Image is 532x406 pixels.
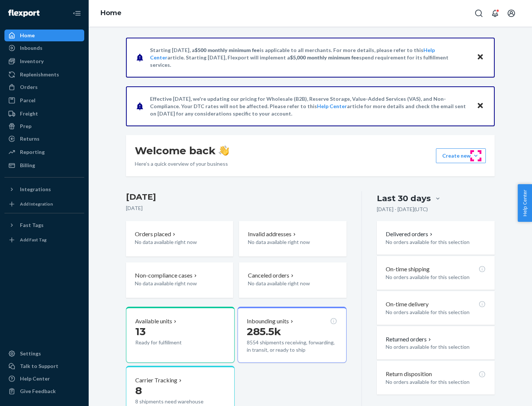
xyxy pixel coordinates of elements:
p: Return disposition [386,370,432,378]
button: Open Search Box [471,6,486,21]
p: Orders placed [135,230,171,238]
a: Returns [4,133,84,145]
button: Help Center [518,184,532,222]
div: Help Center [20,375,50,382]
div: Prep [20,123,31,130]
p: [DATE] [126,204,347,212]
button: Invalid addresses No data available right now [239,221,346,257]
button: Close [475,52,485,63]
div: Integrations [20,186,51,193]
a: Parcel [4,94,84,106]
button: Canceled orders No data available right now [239,262,346,298]
p: On-time delivery [386,300,429,309]
a: Settings [4,348,84,359]
div: Add Integration [20,201,53,207]
button: Delivered orders [386,230,434,238]
p: Canceled orders [248,271,289,280]
button: Open account menu [504,6,519,21]
a: Inventory [4,55,84,67]
div: Talk to Support [20,362,58,370]
span: $500 monthly minimum fee [195,47,260,53]
span: $5,000 monthly minimum fee [290,54,359,61]
a: Help Center [317,103,347,109]
div: Give Feedback [20,388,56,395]
h3: [DATE] [126,191,347,203]
p: Available units [135,317,172,326]
a: Billing [4,159,84,171]
button: Available units13Ready for fulfillment [126,307,235,363]
div: Settings [20,350,41,357]
span: 13 [135,325,146,338]
a: Replenishments [4,69,84,80]
p: Invalid addresses [248,230,291,238]
a: Inbounds [4,42,84,54]
a: Home [100,9,122,17]
p: Ready for fulfillment [135,339,204,346]
a: Prep [4,120,84,132]
div: Last 30 days [377,193,431,204]
div: Returns [20,135,40,142]
button: Non-compliance cases No data available right now [126,262,233,298]
div: Billing [20,162,35,169]
button: Returned orders [386,335,433,344]
p: Inbounding units [247,317,289,326]
p: Starting [DATE], a is applicable to all merchants. For more details, please refer to this article... [150,47,470,69]
div: Replenishments [20,71,59,78]
img: Flexport logo [8,10,40,17]
p: On-time shipping [386,265,430,273]
h1: Welcome back [135,144,229,157]
a: Help Center [4,373,84,385]
div: Freight [20,110,38,117]
p: No data available right now [248,238,317,246]
button: Close [475,101,485,111]
p: No orders available for this selection [386,378,486,386]
p: No orders available for this selection [386,343,486,351]
button: Inbounding units285.5k8554 shipments receiving, forwarding, in transit, or ready to ship [238,307,346,363]
div: Inbounds [20,44,42,52]
a: Orders [4,81,84,93]
button: Give Feedback [4,385,84,397]
img: hand-wave emoji [219,145,229,156]
a: Add Integration [4,198,84,210]
p: Here’s a quick overview of your business [135,160,229,168]
p: No data available right now [135,238,204,246]
a: Freight [4,108,84,120]
span: 8 [135,384,142,397]
button: Orders placed No data available right now [126,221,233,257]
p: [DATE] - [DATE] ( UTC ) [377,206,428,213]
p: No orders available for this selection [386,238,486,246]
button: Close Navigation [69,6,84,21]
p: No data available right now [135,280,204,287]
p: 8554 shipments receiving, forwarding, in transit, or ready to ship [247,339,337,354]
span: 285.5k [247,325,281,338]
div: Home [20,32,35,39]
button: Integrations [4,183,84,195]
div: Inventory [20,58,44,65]
p: Effective [DATE], we're updating our pricing for Wholesale (B2B), Reserve Storage, Value-Added Se... [150,95,470,117]
p: No data available right now [248,280,317,287]
button: Fast Tags [4,219,84,231]
a: Home [4,30,84,41]
ol: breadcrumbs [95,3,127,24]
div: Add Fast Tag [20,237,47,243]
button: Open notifications [488,6,502,21]
div: Orders [20,83,38,91]
div: Reporting [20,148,45,156]
p: Non-compliance cases [135,271,192,280]
a: Talk to Support [4,360,84,372]
div: Parcel [20,97,35,104]
button: Create new [436,148,486,163]
a: Add Fast Tag [4,234,84,246]
p: No orders available for this selection [386,309,486,316]
a: Reporting [4,146,84,158]
p: Carrier Tracking [135,376,177,385]
div: Fast Tags [20,221,44,229]
p: No orders available for this selection [386,273,486,281]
